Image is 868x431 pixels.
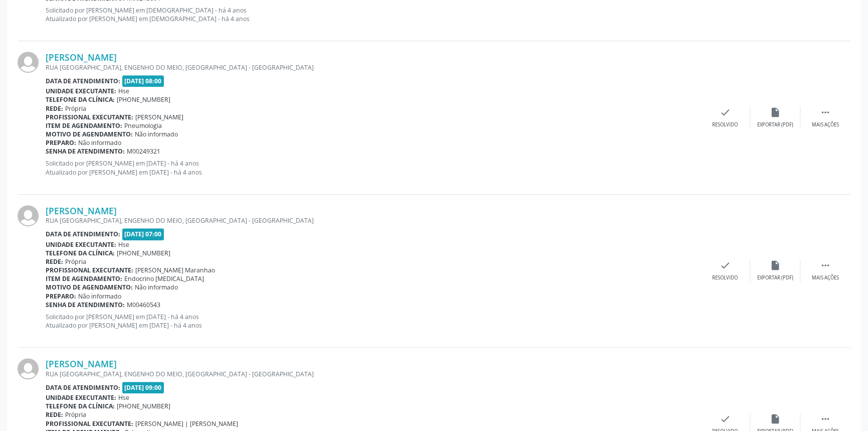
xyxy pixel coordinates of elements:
b: Telefone da clínica: [46,95,115,104]
b: Senha de atendimento: [46,301,125,309]
span: Própria [65,104,86,113]
b: Preparo: [46,292,76,301]
span: [PHONE_NUMBER] [117,402,170,410]
b: Unidade executante: [46,393,116,402]
b: Motivo de agendamento: [46,283,133,292]
b: Data de atendimento: [46,77,120,85]
b: Profissional executante: [46,419,133,428]
p: Solicitado por [PERSON_NAME] em [DEMOGRAPHIC_DATA] - há 4 anos Atualizado por [PERSON_NAME] em [D... [46,6,700,23]
i: insert_drive_file [770,260,781,271]
span: Pneumologia [124,121,162,130]
span: Hse [118,393,129,402]
img: img [18,52,39,73]
b: Rede: [46,257,63,266]
div: RUA [GEOGRAPHIC_DATA], ENGENHO DO MEIO, [GEOGRAPHIC_DATA] - [GEOGRAPHIC_DATA] [46,370,700,378]
i: check [720,107,731,118]
div: Resolvido [712,121,738,128]
span: [DATE] 07:00 [122,228,164,240]
p: Solicitado por [PERSON_NAME] em [DATE] - há 4 anos Atualizado por [PERSON_NAME] em [DATE] - há 4 ... [46,159,700,176]
span: Não informado [135,130,178,138]
span: [DATE] 08:00 [122,75,164,87]
span: [PERSON_NAME] Maranhao [135,266,215,274]
span: [PHONE_NUMBER] [117,95,170,104]
i:  [820,413,831,424]
div: Exportar (PDF) [757,121,793,128]
b: Data de atendimento: [46,383,120,392]
i: check [720,260,731,271]
b: Senha de atendimento: [46,147,125,156]
p: Solicitado por [PERSON_NAME] em [DATE] - há 4 anos Atualizado por [PERSON_NAME] em [DATE] - há 4 ... [46,313,700,330]
b: Unidade executante: [46,240,116,249]
span: Hse [118,240,129,249]
div: RUA [GEOGRAPHIC_DATA], ENGENHO DO MEIO, [GEOGRAPHIC_DATA] - [GEOGRAPHIC_DATA] [46,63,700,72]
a: [PERSON_NAME] [46,52,117,63]
img: img [18,358,39,379]
b: Telefone da clínica: [46,402,115,410]
b: Telefone da clínica: [46,249,115,257]
i: insert_drive_file [770,107,781,118]
span: Não informado [135,283,178,292]
a: [PERSON_NAME] [46,358,117,369]
b: Data de atendimento: [46,230,120,238]
span: Não informado [78,292,121,301]
div: Exportar (PDF) [757,274,793,281]
span: Endocrino [MEDICAL_DATA] [124,274,204,283]
span: Hse [118,87,129,95]
b: Item de agendamento: [46,121,122,130]
i:  [820,260,831,271]
a: [PERSON_NAME] [46,205,117,216]
b: Preparo: [46,138,76,147]
b: Item de agendamento: [46,274,122,283]
span: Própria [65,410,86,419]
b: Motivo de agendamento: [46,130,133,138]
span: [PHONE_NUMBER] [117,249,170,257]
div: Mais ações [812,121,839,128]
b: Profissional executante: [46,113,133,121]
span: M00460543 [127,301,160,309]
div: RUA [GEOGRAPHIC_DATA], ENGENHO DO MEIO, [GEOGRAPHIC_DATA] - [GEOGRAPHIC_DATA] [46,216,700,225]
i: insert_drive_file [770,413,781,424]
span: Não informado [78,138,121,147]
b: Rede: [46,410,63,419]
div: Resolvido [712,274,738,281]
div: Mais ações [812,274,839,281]
img: img [18,205,39,226]
span: [DATE] 09:00 [122,382,164,393]
span: [PERSON_NAME] | [PERSON_NAME] [135,419,238,428]
span: M00249321 [127,147,160,156]
b: Rede: [46,104,63,113]
i:  [820,107,831,118]
b: Profissional executante: [46,266,133,274]
span: [PERSON_NAME] [135,113,183,121]
b: Unidade executante: [46,87,116,95]
span: Própria [65,257,86,266]
i: check [720,413,731,424]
